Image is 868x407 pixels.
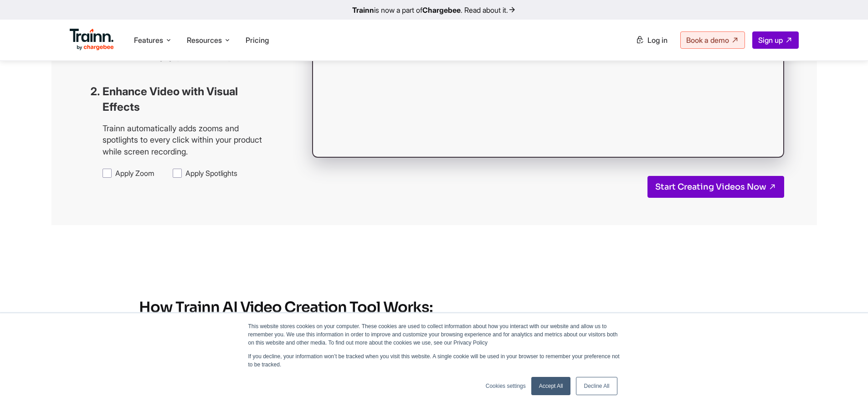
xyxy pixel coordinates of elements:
[647,176,784,198] a: Start Creating Videos Now
[248,352,620,369] p: If you decline, your information won’t be tracked when you visit this website. A single cookie wi...
[422,5,461,15] b: Chargebee
[630,32,673,48] a: Log in
[531,377,571,395] a: Accept All
[139,298,729,317] h2: How Trainn AI Video Creation Tool Works:
[576,377,617,395] a: Decline All
[686,36,729,45] span: Book a demo
[486,382,526,390] a: Cookies settings
[115,168,154,178] span: Apply Zoom
[70,29,114,51] img: Trainn Logo
[246,36,269,45] a: Pricing
[758,36,783,45] span: Sign up
[134,35,163,45] span: Features
[103,84,267,114] h3: Enhance Video with Visual Effects
[187,35,222,45] span: Resources
[185,168,237,178] span: Apply Spotlights
[352,5,374,15] b: Trainn
[248,322,620,347] p: This website stores cookies on your computer. These cookies are used to collect information about...
[752,31,799,49] a: Sign up
[103,123,267,157] p: Trainn automatically adds zooms and spotlights to every click within your product while screen re...
[680,31,745,49] a: Book a demo
[647,36,668,45] span: Log in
